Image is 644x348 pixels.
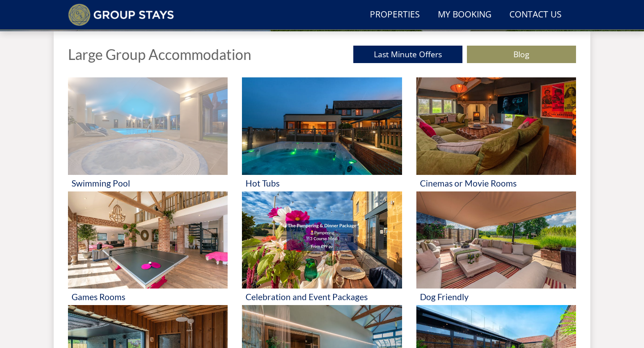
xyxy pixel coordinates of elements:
a: 'Swimming Pool' - Large Group Accommodation Holiday Ideas Swimming Pool [68,77,228,191]
img: 'Dog Friendly' - Large Group Accommodation Holiday Ideas [416,191,576,289]
img: 'Swimming Pool' - Large Group Accommodation Holiday Ideas [68,77,228,175]
h3: Celebration and Event Packages [246,292,398,301]
a: 'Cinemas or Movie Rooms' - Large Group Accommodation Holiday Ideas Cinemas or Movie Rooms [416,77,576,191]
a: 'Games Rooms' - Large Group Accommodation Holiday Ideas Games Rooms [68,191,228,306]
h3: Games Rooms [72,292,224,301]
a: Last Minute Offers [353,46,462,63]
a: Contact Us [506,5,565,25]
a: Properties [366,5,424,25]
img: 'Games Rooms' - Large Group Accommodation Holiday Ideas [68,191,228,289]
a: 'Celebration and Event Packages' - Large Group Accommodation Holiday Ideas Celebration and Event ... [242,191,402,306]
h3: Swimming Pool [72,178,224,188]
h1: Large Group Accommodation [68,47,251,62]
img: 'Cinemas or Movie Rooms' - Large Group Accommodation Holiday Ideas [416,77,576,175]
img: 'Celebration and Event Packages' - Large Group Accommodation Holiday Ideas [242,191,402,289]
h3: Hot Tubs [246,178,398,188]
a: 'Hot Tubs' - Large Group Accommodation Holiday Ideas Hot Tubs [242,77,402,191]
img: 'Hot Tubs' - Large Group Accommodation Holiday Ideas [242,77,402,175]
h3: Dog Friendly [420,292,572,301]
a: Blog [467,46,576,63]
img: Group Stays [68,4,174,26]
a: My Booking [434,5,495,25]
a: 'Dog Friendly' - Large Group Accommodation Holiday Ideas Dog Friendly [416,191,576,306]
h3: Cinemas or Movie Rooms [420,178,572,188]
